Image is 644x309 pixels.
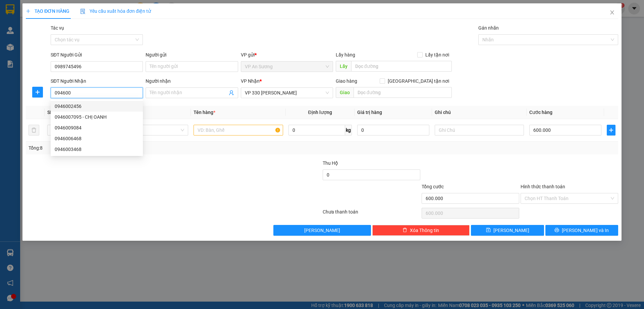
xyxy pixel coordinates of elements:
span: plus [26,9,31,13]
div: SĐT Người Gửi [51,51,143,59]
div: 0946007095 - CHỊ OANH [51,112,143,122]
span: Lấy hàng [336,52,355,57]
span: Lấy tận nơi [423,51,452,59]
div: 0946003468 [51,144,143,155]
img: icon [80,9,86,14]
div: Chưa thanh toán [322,208,421,220]
div: 0946006468 [55,135,139,142]
button: delete [29,125,39,136]
span: printer [554,228,559,233]
button: plus [32,87,43,98]
button: save[PERSON_NAME] [471,225,544,236]
span: kg [345,125,352,136]
label: Gán nhãn [478,25,499,31]
div: 0946009084 [51,122,143,133]
span: Tên hàng [194,110,215,115]
button: deleteXóa Thông tin [372,225,470,236]
span: Giao hàng [336,78,357,84]
span: plus [33,89,43,95]
div: 0946007095 - CHỊ OANH [55,113,139,121]
span: Giao [336,87,354,98]
div: Người gửi [146,51,238,59]
div: 0946009084 [55,124,139,131]
span: [PERSON_NAME] [493,227,529,234]
input: 0 [357,125,429,136]
span: delete [402,228,407,233]
span: [PERSON_NAME] [304,227,340,234]
button: [PERSON_NAME] [273,225,371,236]
input: Dọc đường [351,61,452,72]
div: VP gửi [241,51,333,59]
span: VP 330 Lê Duẫn [245,88,329,98]
span: Tổng cước [422,184,444,189]
span: Định lượng [308,110,332,115]
span: Cước hàng [529,110,552,115]
span: Khác [103,125,184,135]
span: save [486,228,491,233]
label: Hình thức thanh toán [521,184,565,189]
span: VP Nhận [241,78,260,84]
span: [PERSON_NAME] và In [562,227,609,234]
span: user-add [229,90,234,95]
div: 0946006468 [51,133,143,144]
div: Tổng: 8 [29,144,249,152]
input: Ghi Chú [435,125,524,136]
div: SĐT Người Nhận [51,77,143,85]
th: Ghi chú [432,106,527,119]
span: SL [47,110,53,115]
span: Lấy [336,61,351,72]
span: Yêu cầu xuất hóa đơn điện tử [80,8,151,14]
button: Close [603,3,622,22]
input: Dọc đường [354,87,452,98]
div: 0946002456 [51,101,143,112]
div: 0946002456 [55,103,139,110]
span: Thu Hộ [323,160,338,166]
span: VP An Sương [245,62,329,72]
button: plus [607,125,615,136]
div: Người nhận [146,77,238,85]
input: VD: Bàn, Ghế [194,125,283,136]
span: close [609,10,615,15]
span: TẠO ĐƠN HÀNG [26,8,69,14]
div: 0946003468 [55,146,139,153]
label: Tác vụ [51,25,64,31]
span: Giá trị hàng [357,110,382,115]
span: Xóa Thông tin [410,227,439,234]
button: printer[PERSON_NAME] và In [545,225,618,236]
span: plus [607,127,615,133]
span: [GEOGRAPHIC_DATA] tận nơi [385,77,452,85]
